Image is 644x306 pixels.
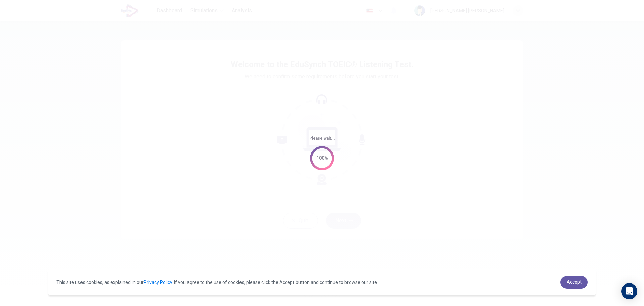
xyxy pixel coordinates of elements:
[316,154,328,162] div: 100%
[48,269,596,295] div: cookieconsent
[309,136,335,141] span: Please wait...
[567,279,582,285] span: Accept
[560,276,588,289] a: dismiss cookie message
[56,280,378,285] span: This site uses cookies, as explained in our . If you agree to the use of cookies, please click th...
[621,283,637,299] div: Open Intercom Messenger
[144,280,172,285] a: Privacy Policy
